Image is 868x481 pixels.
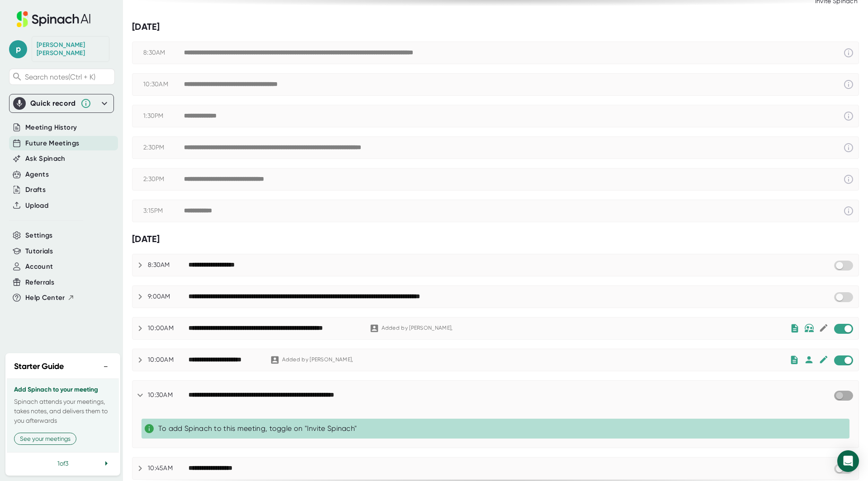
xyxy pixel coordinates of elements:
div: 10:00AM [148,356,189,364]
div: Quick record [13,94,110,112]
div: 3:15PM [143,207,184,215]
button: Upload [25,201,48,211]
div: Quick record [30,99,76,108]
div: [DATE] [132,21,859,33]
div: Open Intercom Messenger [837,450,859,472]
span: 1 of 3 [57,460,68,467]
button: Tutorials [25,246,53,257]
div: Added by [PERSON_NAME], [382,325,453,332]
div: To add Spinach to this meeting, toggle on "Invite Spinach" [158,424,846,433]
div: [DATE] [132,233,859,245]
svg: This event has already passed [843,205,854,216]
div: 9:00AM [148,293,189,301]
button: − [100,360,112,373]
div: Added by [PERSON_NAME], [282,356,354,363]
button: Future Meetings [25,138,79,149]
p: Spinach attends your meetings, takes notes, and delivers them to you afterwards [14,397,112,425]
h3: Add Spinach to your meeting [14,386,112,393]
button: Referrals [25,277,54,288]
div: 1:30PM [143,112,184,120]
svg: This event has already passed [843,47,854,58]
svg: This event has already passed [843,174,854,185]
svg: This event has already passed [843,79,854,90]
svg: This event has already passed [843,111,854,121]
div: 10:30AM [143,80,184,89]
span: p [9,40,27,58]
div: 10:45AM [148,464,189,472]
img: internal-only.bf9814430b306fe8849ed4717edd4846.svg [804,324,814,333]
button: Drafts [25,185,46,195]
div: 8:30AM [143,49,184,57]
button: Help Center [25,293,75,303]
span: Help Center [25,293,65,303]
button: Account [25,262,53,272]
div: 2:30PM [143,144,184,152]
div: 10:30AM [148,391,189,399]
span: Search notes (Ctrl + K) [25,73,95,81]
button: Ask Spinach [25,154,66,164]
h2: Starter Guide [14,360,64,373]
div: 10:00AM [148,324,189,332]
div: Pete Gatti [37,41,104,57]
div: 2:30PM [143,175,184,183]
button: Meeting History [25,122,77,133]
button: See your meetings [14,433,76,445]
div: 8:30AM [148,261,189,269]
button: Settings [25,230,53,241]
button: Agents [25,169,49,180]
svg: This event has already passed [843,142,854,153]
